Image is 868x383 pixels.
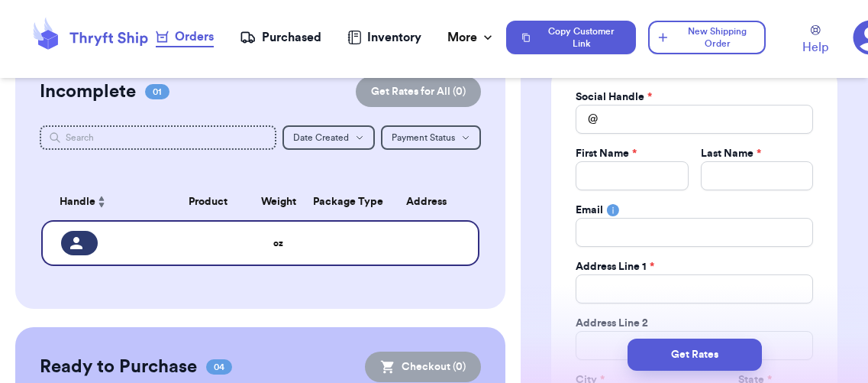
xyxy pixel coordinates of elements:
label: First Name [576,146,637,161]
a: Inventory [347,28,421,47]
label: Social Handle [576,89,652,105]
span: Date Created [293,133,349,142]
div: Orders [156,28,214,46]
span: Payment Status [392,133,455,142]
button: Payment Status [381,125,481,150]
span: 01 [145,84,169,99]
a: Orders [156,28,214,47]
label: Last Name [701,146,761,161]
strong: oz [273,239,283,248]
span: Handle [60,194,95,210]
div: @ [576,105,598,134]
span: Help [802,38,828,57]
button: Sort ascending [95,193,108,211]
button: Get Rates [628,339,762,371]
a: Purchased [240,28,321,47]
th: Address [383,183,479,220]
div: More [447,28,495,47]
button: Checkout (0) [365,352,481,382]
input: Search [40,125,276,150]
th: Product [164,183,252,220]
h2: Incomplete [40,80,136,104]
button: Date Created [282,125,375,150]
h2: Ready to Purchase [40,355,197,379]
label: Address Line 2 [576,316,648,331]
th: Package Type [304,183,382,220]
label: Email [576,203,603,218]
button: Copy Customer Link [506,21,636,54]
label: Address Line 1 [576,259,654,274]
span: 04 [206,359,232,375]
a: Help [802,25,828,57]
th: Weight [252,183,305,220]
button: New Shipping Order [648,21,766,54]
button: Get Rates for All (0) [356,76,481,107]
